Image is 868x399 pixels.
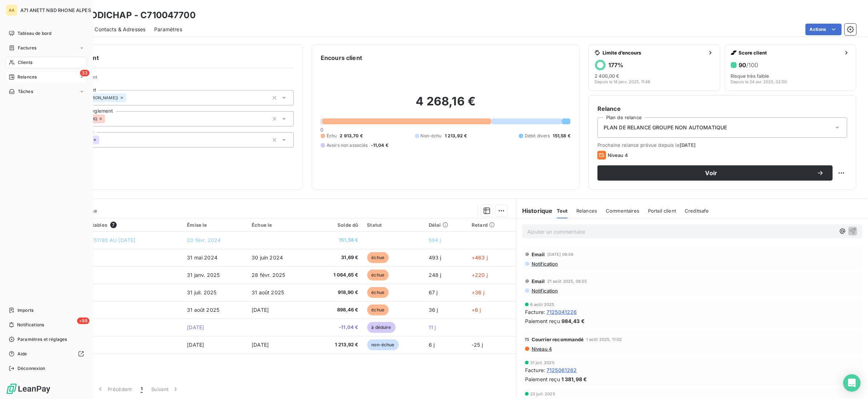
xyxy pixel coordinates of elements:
[429,289,438,295] span: 67 j
[608,152,628,158] span: Niveau 4
[327,133,337,139] span: Échu
[252,289,284,295] span: 31 août 2025
[316,306,359,314] span: 898,46 €
[530,302,555,307] span: 6 août 2025
[17,336,67,343] span: Paramètres et réglages
[561,317,585,325] span: 984,43 €
[187,237,221,243] span: 20 févr. 2024
[105,116,111,122] input: Ajouter une valeur
[472,342,483,348] span: -25 j
[367,305,389,315] span: échue
[17,322,44,328] span: Notifications
[340,133,363,139] span: 2 913,70 €
[606,170,817,176] span: Voir
[17,307,33,314] span: Imports
[597,104,847,113] h6: Relance
[17,351,27,357] span: Aide
[685,208,709,214] span: Creditsafe
[141,386,143,393] span: 1
[603,50,705,56] span: Limite d’encours
[531,261,558,267] span: Notification
[547,279,587,283] span: 21 août 2025, 08:55
[731,73,769,79] span: Risque très faible
[20,7,91,13] span: A71 ANETT NBD RHONE ALPES
[59,74,294,84] span: Propriétés Client
[367,339,399,350] span: non-échue
[367,222,420,228] div: Statut
[147,382,184,397] button: Suivant
[367,252,389,263] span: échue
[472,254,488,261] span: +463 j
[525,317,560,325] span: Paiement reçu
[561,375,587,383] span: 1 381,98 €
[531,346,552,352] span: Niveau 4
[731,80,787,84] span: Depuis le 24 avr. 2025, 02:00
[316,341,359,348] span: 1 213,92 €
[608,61,623,69] h6: 177 %
[429,222,463,228] div: Délai
[62,222,178,228] div: Pièces comptables
[725,44,857,91] button: Score client90/100Risque très faibleDepuis le 24 avr. 2025, 02:00
[421,133,442,139] span: Non-échu
[606,208,639,214] span: Commentaires
[516,206,553,215] h6: Historique
[472,222,512,228] div: Retard
[95,26,145,33] span: Contacts & Adresses
[187,272,220,278] span: 31 janv. 2025
[472,307,481,313] span: +6 j
[320,127,323,133] span: 0
[843,374,861,392] div: Open Intercom Messenger
[44,53,294,62] h6: Informations client
[525,308,545,316] span: Facture :
[648,208,676,214] span: Portail client
[321,94,571,116] h2: 4 268,16 €
[805,24,842,35] button: Actions
[371,142,388,149] span: -11,04 €
[532,251,545,257] span: Email
[532,336,584,342] span: Courrier recommandé
[110,222,117,228] span: 7
[445,133,467,139] span: 1 213,92 €
[586,337,622,342] span: 1 août 2025, 11:02
[367,287,389,298] span: échue
[525,375,560,383] span: Paiement reçu
[77,318,89,324] span: +99
[472,272,488,278] span: +220 j
[252,254,283,261] span: 30 juin 2024
[6,348,87,360] a: Aide
[531,288,558,294] span: Notification
[530,392,555,396] span: 22 juil. 2025
[595,73,619,79] span: 2 400,00 €
[187,324,204,330] span: [DATE]
[680,142,696,148] span: [DATE]
[547,252,574,257] span: [DATE] 08:58
[316,254,359,261] span: 31,69 €
[252,342,269,348] span: [DATE]
[327,142,368,149] span: Avoirs non associés
[597,165,833,181] button: Voir
[17,74,37,80] span: Relances
[316,271,359,279] span: 1 064,65 €
[597,142,847,148] span: Prochaine relance prévue depuis le
[530,360,555,365] span: 31 juil. 2025
[154,26,182,33] span: Paramètres
[429,254,441,261] span: 493 j
[92,382,136,397] button: Précédent
[321,53,362,62] h6: Encours client
[316,237,359,244] span: 151,58 €
[62,237,135,243] span: DIFF TARIF/F51190 AU [DATE]
[316,324,359,331] span: -11,04 €
[429,237,441,243] span: 594 j
[367,270,389,281] span: échue
[604,124,727,131] span: PLAN DE RELANCE GROUPE NON AUTOMATIQUE
[576,208,597,214] span: Relances
[252,307,269,313] span: [DATE]
[367,322,396,333] span: à déduire
[187,222,243,228] div: Émise le
[187,307,219,313] span: 31 août 2025
[532,278,545,284] span: Email
[18,45,36,51] span: Factures
[525,366,545,374] span: Facture :
[547,308,577,316] span: 7125041226
[316,289,359,296] span: 918,90 €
